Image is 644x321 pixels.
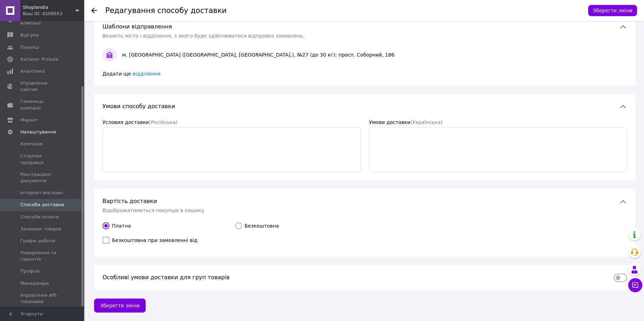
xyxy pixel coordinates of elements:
[628,278,642,292] button: Чат з покупцем
[102,70,627,77] div: Додати ще
[20,32,39,38] span: Відгуки
[105,7,227,14] div: Редагування способу доставки
[112,237,198,244] span: Безкоштовна при замовленні від
[102,103,175,110] span: Умови способу доставки
[20,190,63,196] span: Інтернет-магазин
[20,129,56,135] span: Налаштування
[20,202,64,208] span: Способи доставки
[20,292,65,305] span: Управління API-токенами
[112,222,131,229] span: Платна
[410,119,442,125] span: (Українська)
[20,268,40,274] span: Профіль
[102,198,157,204] span: Вартість доставки
[20,44,39,51] span: Покупці
[102,119,178,125] label: Условия доставки
[119,51,630,58] div: м. [GEOGRAPHIC_DATA] ([GEOGRAPHIC_DATA], [GEOGRAPHIC_DATA].), №27 (до 30 кг): просп. Соборний, 186
[20,171,65,184] span: Реєстраційні документи
[20,214,59,220] span: Способи оплати
[20,80,65,93] span: Управління сайтом
[20,250,65,262] span: Повернення та гарантія
[20,153,65,165] span: Сторінка продавця
[20,68,45,74] span: Аналітика
[102,23,172,30] span: Шаблони відправлення
[20,280,49,287] span: Менеджери
[149,119,178,125] span: (Російська)
[133,71,161,77] span: відділення
[94,299,146,313] button: Зберегти зміни
[245,222,279,229] span: Безкоштовна
[369,119,443,125] label: Умови доставки
[23,4,75,11] span: Shoplandia
[20,141,42,147] span: Компанія
[102,33,305,39] span: Вкажіть місто і відділення, з якого буде здійснюватися відправка замовлень.
[20,56,58,63] span: Каталог ProSale
[102,274,230,281] span: Особливі умови доставки для груп товарів
[20,98,65,111] span: Гаманець компанії
[20,226,61,232] span: Залишки товарів
[91,7,97,14] div: Повернутися до списку доставок
[20,238,55,244] span: Графік роботи
[102,208,204,213] span: Відображатиметься покупцю в кошику
[23,11,84,17] div: Ваш ID: 4109553
[588,5,637,16] button: Зберегти зміни
[20,117,38,123] span: Маркет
